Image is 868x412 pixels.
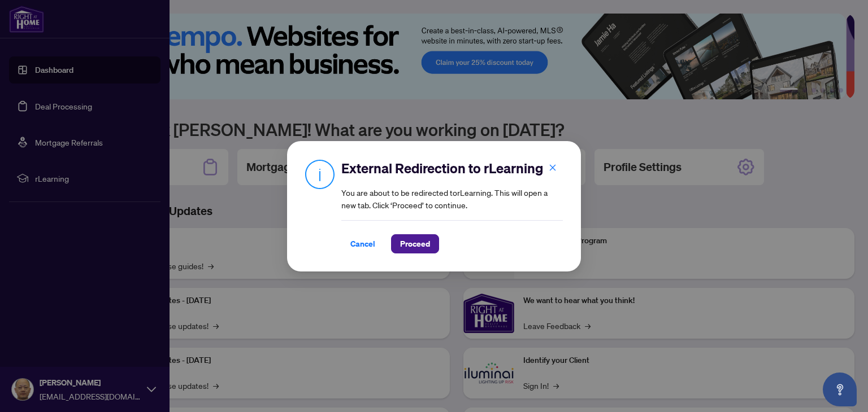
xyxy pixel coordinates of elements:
img: Info Icon [305,159,335,189]
button: Proceed [391,234,439,253]
button: Cancel [341,234,384,253]
span: Cancel [350,235,375,253]
span: Proceed [400,235,430,253]
button: Open asap [823,372,857,406]
span: close [549,163,557,171]
h2: External Redirection to rLearning [341,159,563,177]
div: You are about to be redirected to rLearning . This will open a new tab. Click ‘Proceed’ to continue. [341,159,563,253]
